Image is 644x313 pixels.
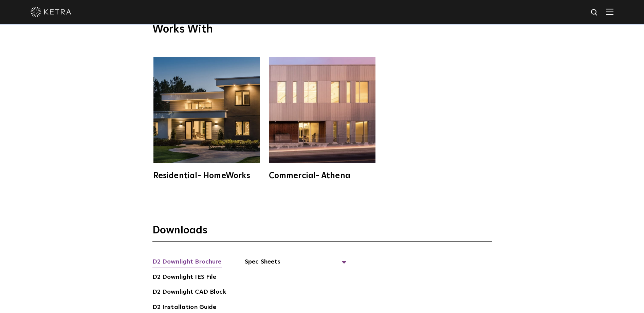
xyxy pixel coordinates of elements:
[590,8,599,17] img: search icon
[152,57,261,180] a: Residential- HomeWorks
[245,257,347,272] span: Spec Sheets
[269,172,375,180] div: Commercial- Athena
[152,224,492,242] h3: Downloads
[31,7,71,17] img: ketra-logo-2019-white
[606,8,613,15] img: Hamburger%20Nav.svg
[152,287,226,298] a: D2 Downlight CAD Block
[269,57,375,163] img: athena-square
[152,23,492,41] h3: Works With
[152,257,222,268] a: D2 Downlight Brochure
[153,57,260,163] img: homeworks_hero
[268,57,376,180] a: Commercial- Athena
[153,172,260,180] div: Residential- HomeWorks
[152,272,217,283] a: D2 Downlight IES File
